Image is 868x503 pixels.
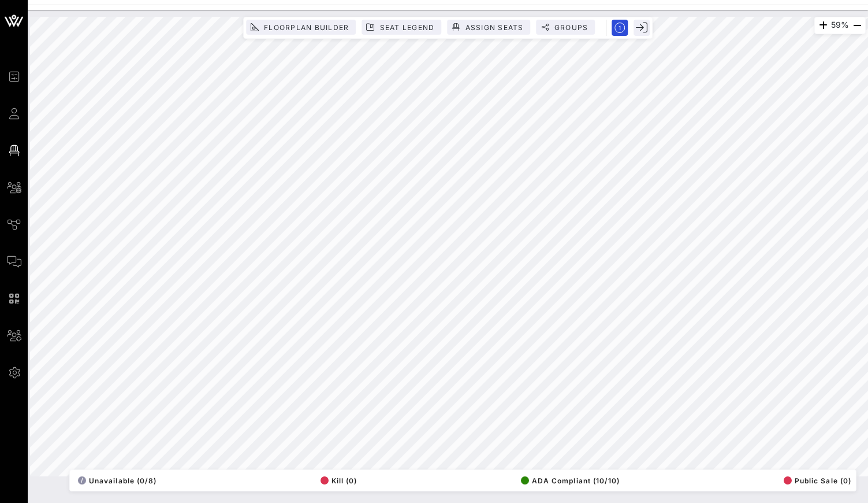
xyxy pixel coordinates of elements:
[814,17,866,34] div: 59%
[78,476,86,484] div: /
[362,20,441,35] button: Seat Legend
[321,476,357,485] span: Kill (0)
[246,20,356,35] button: Floorplan Builder
[780,472,851,489] button: Public Sale (0)
[554,23,588,32] span: Groups
[78,476,157,485] span: Unavailable (0/8)
[517,472,620,489] button: ADA Compliant (10/10)
[447,20,530,35] button: Assign Seats
[537,20,595,35] button: Groups
[317,472,357,489] button: Kill (0)
[74,472,157,489] button: /Unavailable (0/8)
[263,23,349,32] span: Floorplan Builder
[521,476,620,485] span: ADA Compliant (10/10)
[464,23,523,32] span: Assign Seats
[784,476,851,485] span: Public Sale (0)
[379,23,434,32] span: Seat Legend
